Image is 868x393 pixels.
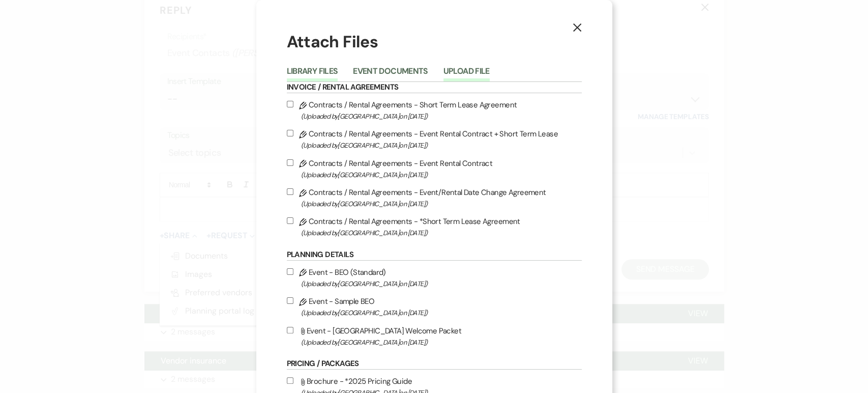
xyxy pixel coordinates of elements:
h6: Invoice / Rental Agreements [287,82,582,93]
span: (Uploaded by [GEOGRAPHIC_DATA] on [DATE] ) [301,169,582,181]
input: Event - Sample BEO(Uploaded by[GEOGRAPHIC_DATA]on [DATE]) [287,297,293,304]
span: (Uploaded by [GEOGRAPHIC_DATA] on [DATE] ) [301,278,582,290]
span: (Uploaded by [GEOGRAPHIC_DATA] on [DATE] ) [301,336,582,348]
label: Contracts / Rental Agreements - Short Term Lease Agreement [287,98,582,122]
label: Event - Sample BEO [287,295,582,319]
input: Contracts / Rental Agreements - Short Term Lease Agreement(Uploaded by[GEOGRAPHIC_DATA]on [DATE]) [287,101,293,107]
label: Contracts / Rental Agreements - Event Rental Contract + Short Term Lease [287,127,582,151]
span: (Uploaded by [GEOGRAPHIC_DATA] on [DATE] ) [301,307,582,319]
label: Contracts / Rental Agreements - Event Rental Contract [287,157,582,181]
input: Contracts / Rental Agreements - Event Rental Contract(Uploaded by[GEOGRAPHIC_DATA]on [DATE]) [287,159,293,166]
input: Event - [GEOGRAPHIC_DATA] Welcome Packet(Uploaded by[GEOGRAPHIC_DATA]on [DATE]) [287,327,293,333]
label: Contracts / Rental Agreements - Event/Rental Date Change Agreement [287,186,582,210]
input: Contracts / Rental Agreements - Event Rental Contract + Short Term Lease(Uploaded by[GEOGRAPHIC_D... [287,130,293,136]
h6: Planning Details [287,249,582,261]
h6: Pricing / Packages [287,358,582,370]
span: (Uploaded by [GEOGRAPHIC_DATA] on [DATE] ) [301,110,582,122]
span: (Uploaded by [GEOGRAPHIC_DATA] on [DATE] ) [301,227,582,239]
label: Event - [GEOGRAPHIC_DATA] Welcome Packet [287,324,582,348]
label: Event - BEO (Standard) [287,266,582,290]
h1: Attach Files [287,31,582,53]
button: Upload File [443,67,490,81]
span: (Uploaded by [GEOGRAPHIC_DATA] on [DATE] ) [301,139,582,151]
label: Contracts / Rental Agreements - *Short Term Lease Agreement [287,215,582,239]
input: Contracts / Rental Agreements - *Short Term Lease Agreement(Uploaded by[GEOGRAPHIC_DATA]on [DATE]) [287,217,293,224]
span: (Uploaded by [GEOGRAPHIC_DATA] on [DATE] ) [301,198,582,210]
input: Brochure - *2025 Pricing Guide(Uploaded by[GEOGRAPHIC_DATA]on [DATE]) [287,377,293,384]
input: Contracts / Rental Agreements - Event/Rental Date Change Agreement(Uploaded by[GEOGRAPHIC_DATA]on... [287,188,293,195]
button: Library Files [287,67,338,81]
input: Event - BEO (Standard)(Uploaded by[GEOGRAPHIC_DATA]on [DATE]) [287,268,293,275]
button: Event Documents [353,67,428,81]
